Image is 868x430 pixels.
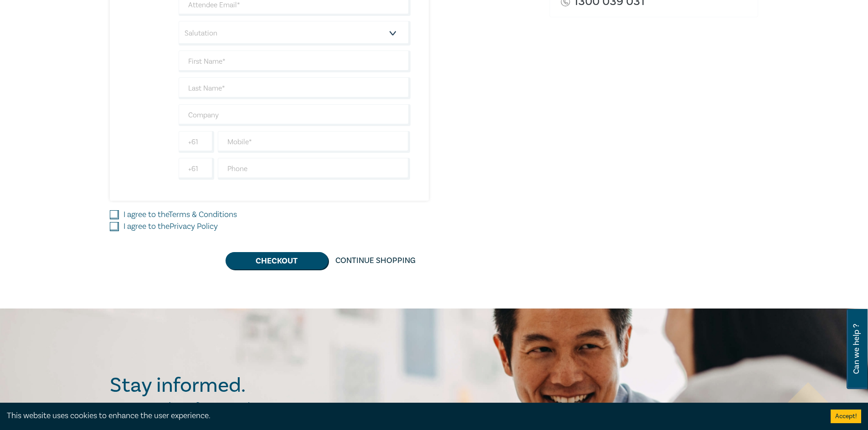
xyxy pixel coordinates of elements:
[179,51,411,72] input: First Name*
[179,104,411,126] input: Company
[7,410,817,422] div: This website uses cookies to enhance the user experience.
[831,410,861,423] button: Accept cookies
[169,221,218,232] a: Privacy Policy
[169,209,237,220] a: Terms & Conditions
[179,131,214,153] input: +61
[328,252,423,269] a: Continue Shopping
[179,158,214,180] input: +61
[852,314,861,384] span: Can we help ?
[110,374,325,397] h2: Stay informed.
[218,158,411,180] input: Phone
[218,131,411,153] input: Mobile*
[123,209,237,221] label: I agree to the
[179,77,411,99] input: Last Name*
[123,221,218,233] label: I agree to the
[226,252,328,269] button: Checkout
